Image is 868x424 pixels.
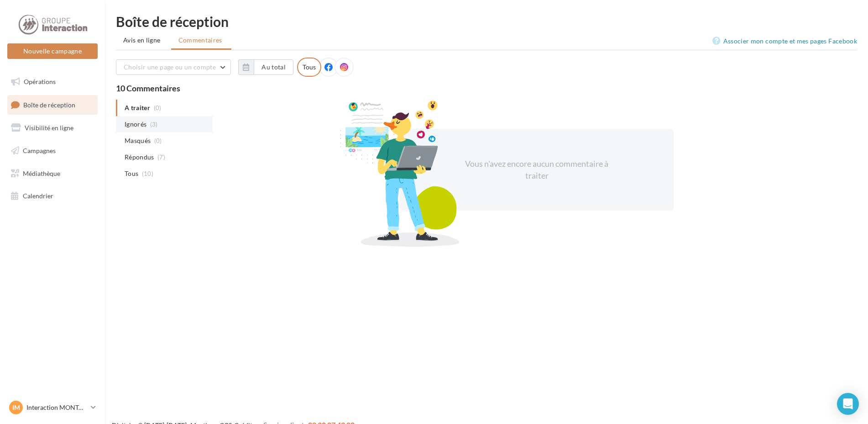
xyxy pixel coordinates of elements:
a: Visibilité en ligne [5,118,99,138]
span: Médiathèque [23,169,60,177]
a: Calendrier [5,186,99,206]
span: Avis en ligne [123,36,161,45]
span: (10) [142,170,153,177]
span: Répondus [125,153,154,162]
a: Médiathèque [5,164,99,183]
span: (0) [154,137,162,144]
a: Associer mon compte et mes pages Facebook [712,36,857,47]
a: Boîte de réception [5,95,99,115]
span: Campagnes [23,147,56,154]
button: Nouvelle campagne [7,43,98,59]
div: Open Intercom Messenger [837,393,859,415]
span: Choisir une page ou un compte [124,63,216,71]
span: Visibilité en ligne [25,124,73,132]
button: Choisir une page ou un compte [116,59,231,75]
div: Vous n'avez encore aucun commentaire à traiter [458,158,615,181]
button: Au total [254,59,293,75]
span: Calendrier [23,192,53,200]
a: Campagnes [5,141,99,160]
a: Opérations [5,72,99,91]
a: IM Interaction MONTAIGU [7,399,98,416]
span: Opérations [24,78,56,85]
div: Boîte de réception [116,15,857,28]
span: (3) [150,121,158,128]
span: (7) [157,154,165,161]
div: 10 Commentaires [116,84,857,92]
span: IM [12,403,20,412]
div: Tous [297,58,321,77]
span: Tous [125,169,138,178]
span: Masqués [125,136,151,145]
span: Ignorés [125,120,146,129]
button: Au total [238,59,293,75]
span: Boîte de réception [23,101,75,108]
p: Interaction MONTAIGU [26,403,87,412]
